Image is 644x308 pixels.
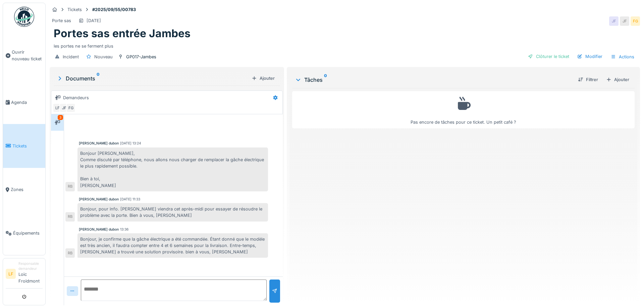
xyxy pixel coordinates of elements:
[6,269,16,279] li: LF
[59,103,69,113] div: JF
[6,261,43,289] a: LF Responsable demandeurLoic Froidmont
[90,6,139,13] strong: #2025/09/55/00783
[13,230,43,236] span: Équipements
[12,143,43,149] span: Tickets
[603,75,632,84] div: Ajouter
[12,49,43,62] span: Ouvrir nouveau ticket
[3,168,45,211] a: Zones
[324,76,327,84] sup: 0
[65,212,75,222] div: RB
[120,227,128,232] div: 13:36
[297,94,630,125] div: Pas encore de tâches pour ce ticket. Un petit café ?
[295,76,573,84] div: Tâches
[18,261,43,287] li: Loic Froidmont
[575,75,601,84] div: Filtrer
[609,16,619,26] div: JF
[66,103,75,113] div: FG
[11,99,43,106] span: Agenda
[79,141,119,146] div: [PERSON_NAME] dubon
[56,74,249,82] div: Documents
[63,54,79,60] div: Incident
[525,52,572,61] div: Clôturer le ticket
[120,141,141,146] div: [DATE] 13:24
[77,203,268,221] div: Bonjour, pour info. [PERSON_NAME] viendra cet après-midi pour essayer de résoudre le problème ave...
[608,52,637,62] div: Actions
[575,52,605,61] div: Modifier
[77,147,268,191] div: Bonjour [PERSON_NAME], Comme discuté par téléphone, nous allons nous charger de remplacer la gâch...
[54,40,636,49] div: les portes ne se ferment plus
[53,103,62,113] div: LF
[97,74,100,82] sup: 0
[18,261,43,271] div: Responsable demandeur
[79,227,119,232] div: [PERSON_NAME] dubon
[87,17,101,24] div: [DATE]
[65,182,75,191] div: RB
[65,248,75,258] div: RB
[249,74,277,83] div: Ajouter
[3,124,45,168] a: Tickets
[3,211,45,255] a: Équipements
[67,6,82,13] div: Tickets
[54,27,191,40] h1: Portes sas entrée Jambes
[58,115,63,120] div: 3
[52,17,71,24] div: Porte sas
[63,95,89,101] div: Demandeurs
[11,186,43,193] span: Zones
[3,30,45,80] a: Ouvrir nouveau ticket
[126,54,156,60] div: GP017-Jambes
[79,197,119,202] div: [PERSON_NAME] dubon
[77,233,268,258] div: Bonjour, je confirme que la gâche électrique a été commandée. Étant donné que le modèle est très ...
[94,54,113,60] div: Nouveau
[3,80,45,124] a: Agenda
[120,197,140,202] div: [DATE] 11:33
[620,16,629,26] div: JF
[14,7,34,27] img: Badge_color-CXgf-gQk.svg
[631,16,640,26] div: FG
